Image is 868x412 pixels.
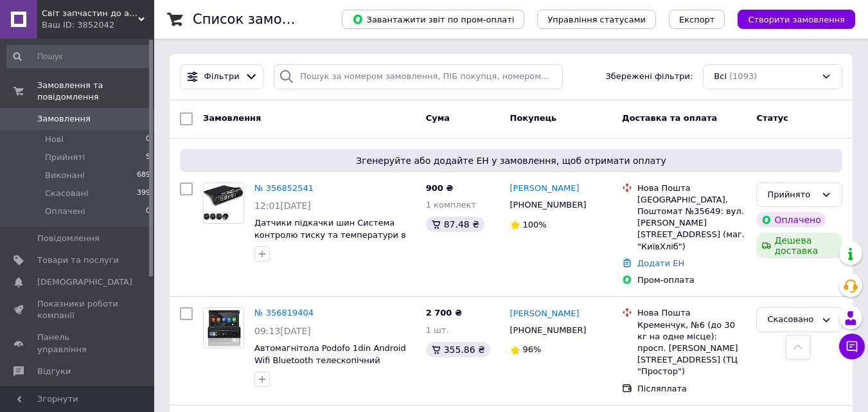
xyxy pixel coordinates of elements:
[42,19,154,31] div: Ваш ID: 3852042
[37,332,119,355] span: Панель управління
[254,308,314,318] a: № 356819404
[204,71,240,83] span: Фільтри
[37,366,71,377] span: Відгуки
[45,206,85,217] span: Оплачені
[622,113,717,123] span: Доставка та оплата
[204,309,244,347] img: Фото товару
[637,258,684,268] a: Додати ЕН
[45,152,85,163] span: Прийняті
[203,307,244,348] a: Фото товару
[426,200,476,210] span: 1 комплект
[729,71,757,81] span: (1093)
[725,14,855,24] a: Створити замовлення
[254,183,314,193] a: № 356852541
[146,134,150,145] span: 0
[274,64,562,89] input: Пошук за номером замовлення, ПІБ покупця, номером телефону, Email, номером накладної
[767,188,816,202] div: Прийнято
[426,325,449,335] span: 1 шт.
[637,194,746,253] div: [GEOGRAPHIC_DATA], Поштомат №35649: вул. [PERSON_NAME][STREET_ADDRESS] (маг. "КиївХліб")
[510,308,580,320] a: [PERSON_NAME]
[426,342,490,357] div: 355.86 ₴
[254,326,311,336] span: 09:13[DATE]
[637,307,746,319] div: Нова Пошта
[537,10,656,29] button: Управління статусами
[637,183,746,194] div: Нова Пошта
[37,255,119,266] span: Товари та послуги
[37,298,119,321] span: Показники роботи компанії
[203,183,244,224] a: Фото товару
[137,188,150,199] span: 399
[637,274,746,286] div: Пром-оплата
[426,308,462,318] span: 2 700 ₴
[508,322,589,339] div: [PHONE_NUMBER]
[45,134,64,145] span: Нові
[523,345,542,354] span: 96%
[637,319,746,378] div: Кременчук, №6 (до 30 кг на одне місце): просп. [PERSON_NAME][STREET_ADDRESS] (ТЦ "Простор")
[45,188,89,199] span: Скасовані
[6,45,152,68] input: Пошук
[605,71,693,83] span: Збережені фільтри:
[137,170,150,181] span: 689
[547,15,646,24] span: Управління статусами
[426,113,450,123] span: Cума
[185,154,837,167] span: Згенеруйте або додайте ЕН у замовлення, щоб отримати оплату
[37,276,132,288] span: [DEMOGRAPHIC_DATA]
[45,170,85,181] span: Виконані
[193,12,323,27] h1: Список замовлень
[254,201,311,211] span: 12:01[DATE]
[254,343,406,377] a: Автомагнітола Podofo 1din Android Wifi Bluetooth телескопічний 7дюймів екран
[342,10,524,29] button: Завантажити звіт по пром-оплаті
[738,10,855,29] button: Створити замовлення
[767,313,816,327] div: Скасовано
[204,185,244,220] img: Фото товару
[203,113,261,123] span: Замовлення
[748,15,845,24] span: Створити замовлення
[637,383,746,395] div: Післяплата
[756,113,788,123] span: Статус
[426,183,454,193] span: 900 ₴
[37,80,154,103] span: Замовлення та повідомлення
[523,220,547,229] span: 100%
[508,197,589,213] div: [PHONE_NUMBER]
[714,71,727,83] span: Всі
[37,113,91,125] span: Замовлення
[510,183,580,195] a: [PERSON_NAME]
[146,152,150,163] span: 5
[839,334,865,359] button: Чат з покупцем
[756,212,826,228] div: Оплачено
[146,206,150,217] span: 0
[510,113,557,123] span: Покупець
[679,15,715,24] span: Експорт
[669,10,725,29] button: Експорт
[352,13,514,25] span: Завантажити звіт по пром-оплаті
[42,8,138,19] span: Світ запчастин до авто
[756,233,842,258] div: Дешева доставка
[37,233,100,244] span: Повідомлення
[254,218,406,251] a: Датчики підкачки шин Система контролю тиску та температури в шинах Jansite Solar Power TPMS
[426,217,484,232] div: 87.48 ₴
